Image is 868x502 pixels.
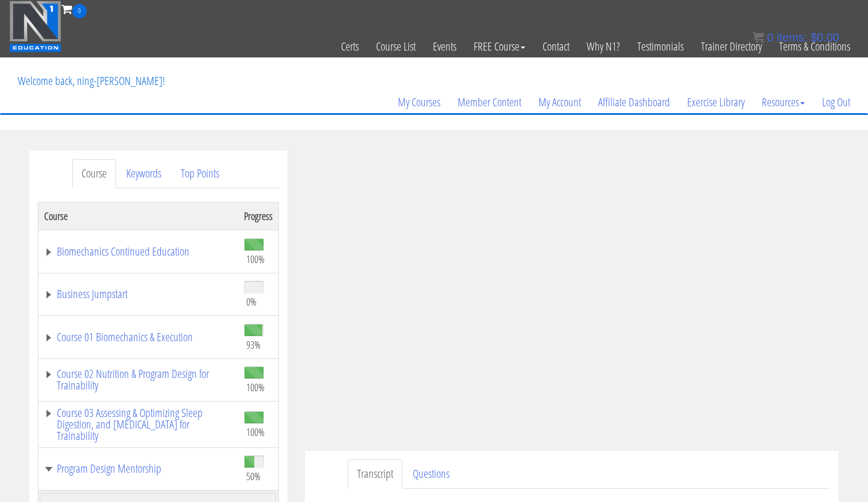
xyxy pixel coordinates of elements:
[534,18,578,75] a: Contact
[44,463,232,474] a: Program Design Mentorship
[629,18,692,75] a: Testimonials
[811,31,839,44] bdi: 0.00
[404,459,459,489] a: Questions
[813,75,859,130] a: Log Out
[424,18,465,75] a: Events
[692,18,770,75] a: Trainer Directory
[811,31,817,44] span: $
[246,470,261,482] span: 50%
[590,75,679,130] a: Affiliate Dashboard
[753,32,764,43] img: icon11.png
[449,75,530,130] a: Member Content
[61,1,87,17] a: 0
[38,202,239,230] th: Course
[777,31,807,44] span: items:
[246,381,265,393] span: 100%
[72,4,87,18] span: 0
[578,18,629,75] a: Why N1?
[767,31,773,44] span: 0
[348,459,402,489] a: Transcript
[389,75,449,130] a: My Courses
[44,331,232,343] a: Course 01 Biomechanics & Execution
[44,246,232,257] a: Biomechanics Continued Education
[238,202,279,230] th: Progress
[770,18,859,75] a: Terms & Conditions
[72,159,116,188] a: Course
[44,407,232,442] a: Course 03 Assessing & Optimizing Sleep Digestion, and [MEDICAL_DATA] for Trainability
[246,253,265,265] span: 100%
[172,159,228,188] a: Top Points
[246,338,261,351] span: 93%
[44,288,232,300] a: Business Jumpstart
[753,75,813,130] a: Resources
[679,75,753,130] a: Exercise Library
[246,426,265,438] span: 100%
[9,1,61,52] img: n1-education
[117,159,170,188] a: Keywords
[9,58,173,104] p: Welcome back, ning-[PERSON_NAME]!
[530,75,590,130] a: My Account
[753,31,839,44] a: 0 items: $0.00
[246,295,257,308] span: 0%
[465,18,534,75] a: FREE Course
[44,368,232,391] a: Course 02 Nutrition & Program Design for Trainability
[367,18,424,75] a: Course List
[332,18,367,75] a: Certs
